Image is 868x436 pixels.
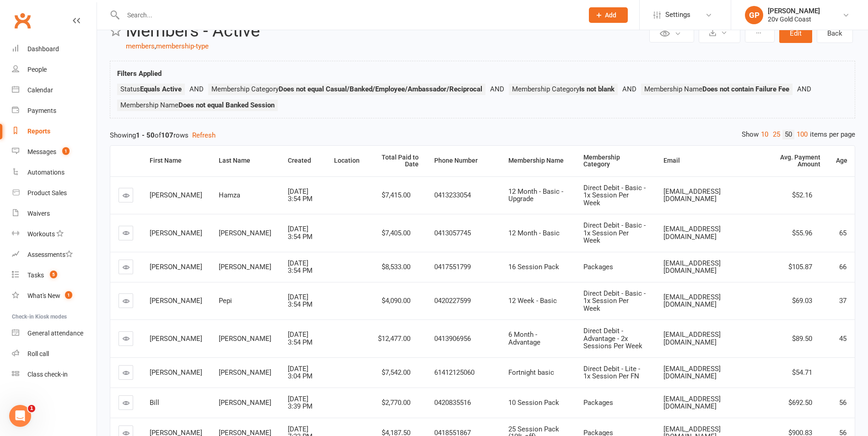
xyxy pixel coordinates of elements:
div: Show items per page [742,130,855,139]
div: Messages [27,148,56,155]
span: $12,477.00 [378,335,410,343]
div: Avg. Payment Amount [776,154,820,168]
strong: Does not equal Banked Session [178,101,275,109]
span: Direct Debit - Basic - 1x Session Per Week [583,289,646,313]
div: Membership Name [508,157,568,164]
span: 0413057745 [434,229,471,237]
span: 12 Month - Basic [508,229,560,237]
div: GP [745,6,763,24]
span: 12 Week - Basic [508,297,557,305]
span: 0413233054 [434,191,471,199]
span: [EMAIL_ADDRESS][DOMAIN_NAME] [663,259,721,275]
div: Tasks [27,271,44,279]
div: Workouts [27,230,55,238]
a: Calendar [12,80,97,101]
strong: 107 [161,131,173,139]
span: [EMAIL_ADDRESS][DOMAIN_NAME] [663,365,721,381]
iframe: Intercom live chat [9,405,31,427]
span: [DATE] 3:04 PM [288,365,313,381]
span: [DATE] 3:54 PM [288,225,313,241]
span: $2,770.00 [382,399,410,407]
span: [EMAIL_ADDRESS][DOMAIN_NAME] [663,187,721,203]
span: Direct Debit - Basic - 1x Session Per Week [583,221,646,245]
div: People [27,66,47,73]
a: 10 [759,130,771,139]
span: 0420835516 [434,399,471,407]
span: $89.50 [792,335,812,343]
div: Automations [27,169,65,176]
div: Reports [27,128,50,135]
span: [PERSON_NAME] [219,335,271,343]
span: [EMAIL_ADDRESS][DOMAIN_NAME] [663,293,721,309]
div: Created [288,157,318,164]
span: 61412125060 [434,368,474,377]
button: Edit [779,24,812,43]
span: $8,533.00 [382,263,410,271]
div: Age [836,157,847,164]
span: $7,542.00 [382,368,410,377]
a: Messages 1 [12,142,97,162]
a: Class kiosk mode [12,364,97,385]
div: Phone Number [434,157,493,164]
span: [DATE] 3:39 PM [288,395,313,411]
a: Dashboard [12,39,97,59]
span: 0420227599 [434,297,471,305]
span: Packages [583,399,613,407]
span: [PERSON_NAME] [219,263,271,271]
span: Direct Debit - Lite - 1x Session Per FN [583,365,640,381]
a: What's New1 [12,286,97,306]
span: [PERSON_NAME] [150,297,202,305]
span: 56 [839,399,846,407]
span: Membership Name [120,101,275,109]
span: [PERSON_NAME] [219,368,271,377]
div: Roll call [27,350,49,357]
span: Status [120,85,182,93]
span: Bill [150,399,159,407]
span: $55.96 [792,229,812,237]
a: Back [817,24,853,43]
strong: Filters Applied [117,69,162,78]
span: [EMAIL_ADDRESS][DOMAIN_NAME] [663,395,721,411]
span: [PERSON_NAME] [219,229,271,237]
a: Reports [12,121,97,142]
span: 0413906956 [434,335,471,343]
button: Add [589,7,628,23]
a: Workouts [12,224,97,245]
span: $692.50 [788,399,812,407]
a: 25 [771,130,782,139]
a: Roll call [12,344,97,364]
span: Direct Debit - Advantage - 2x Sessions Per Week [583,327,642,350]
span: Fortnight basic [508,368,554,377]
span: [PERSON_NAME] [150,335,202,343]
div: Showing of rows [110,130,855,141]
div: Waivers [27,210,50,217]
span: Direct Debit - Basic - 1x Session Per Week [583,184,646,207]
a: members [126,42,155,50]
span: Hamza [219,191,240,199]
strong: Equals Active [140,85,182,93]
span: [DATE] 3:54 PM [288,187,313,203]
a: Assessments [12,245,97,265]
span: [EMAIL_ADDRESS][DOMAIN_NAME] [663,330,721,346]
span: 10 Session Pack [508,399,559,407]
span: 65 [839,229,846,237]
div: [PERSON_NAME] [768,7,820,15]
div: Calendar [27,86,53,94]
span: [PERSON_NAME] [219,399,271,407]
strong: 1 - 50 [136,131,155,139]
span: $69.03 [792,297,812,305]
span: Membership Name [644,85,789,93]
div: What's New [27,292,60,299]
a: Automations [12,162,97,183]
a: 50 [782,130,794,139]
strong: Does not equal Casual/Banked/Employee/Ambassador/Reciprocal [279,85,482,93]
strong: Is not blank [579,85,615,93]
div: Payments [27,107,56,114]
a: membership-type [156,42,209,50]
div: Location [334,157,360,164]
span: [PERSON_NAME] [150,368,202,377]
span: 45 [839,335,846,343]
span: [EMAIL_ADDRESS][DOMAIN_NAME] [663,225,721,241]
span: [DATE] 3:54 PM [288,330,313,346]
div: Dashboard [27,45,59,53]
